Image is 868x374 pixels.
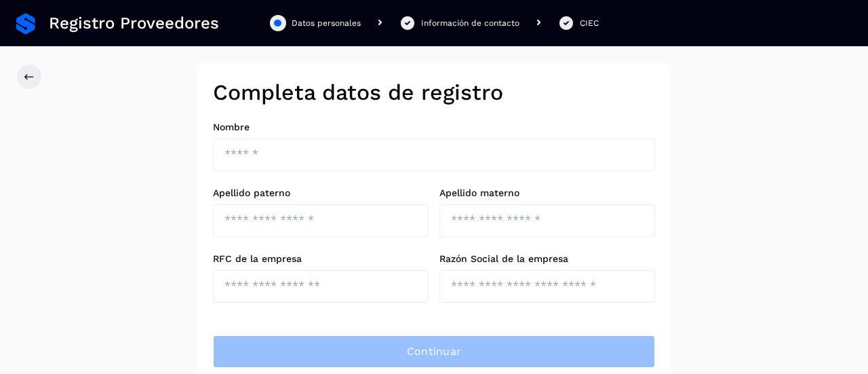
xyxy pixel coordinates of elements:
span: Registro Proveedores [49,14,219,33]
div: Información de contacto [421,17,519,29]
label: Nombre [213,121,655,133]
button: Continuar [213,335,655,368]
label: Apellido materno [439,187,655,199]
h2: Completa datos de registro [213,79,655,105]
span: Continuar [407,344,462,359]
label: Razón Social de la empresa [439,253,655,265]
label: Apellido paterno [213,187,429,199]
div: CIEC [580,17,599,29]
label: RFC de la empresa [213,253,429,265]
div: Datos personales [292,17,361,29]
